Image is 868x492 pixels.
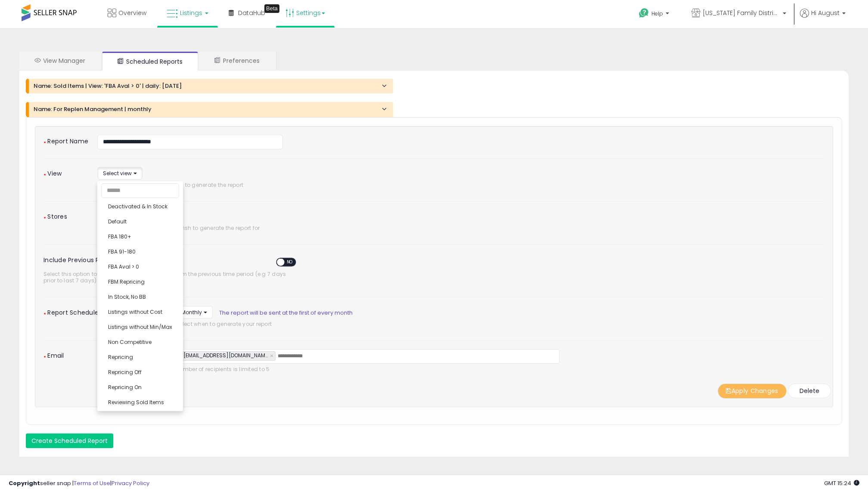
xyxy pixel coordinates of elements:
[43,355,46,359] span: ★
[37,135,91,144] label: Report Name
[26,433,113,448] button: Create Scheduled Report
[176,306,213,319] button: Monthly
[824,479,859,487] span: 2025-10-14 15:24 GMT
[37,210,91,219] label: Stores
[284,258,296,266] span: NO
[199,52,275,70] a: Preferences
[214,57,220,63] i: User Preferences
[176,321,825,327] span: Select when to generate your report
[108,233,131,240] span: FBA 180+
[108,384,142,391] span: Repricing On
[74,479,110,487] a: Terms of Use
[718,384,787,399] button: Apply Changes
[238,9,265,17] span: DataHub
[19,52,101,70] a: View Manager
[9,480,149,488] div: seller snap | |
[108,278,145,285] span: FBM Repricing
[108,353,133,361] span: Repricing
[43,173,46,176] span: ★
[788,384,831,398] button: Delete
[108,263,139,270] span: FBA Aval > 0
[108,368,142,376] span: Repricing Off
[651,10,663,17] span: Help
[108,399,164,406] span: Reviewing Sold Items
[811,9,840,17] span: Hi August
[34,106,387,112] h4: Name: For Replen Management | monthly
[103,170,132,177] span: Select view
[703,9,780,17] span: [US_STATE] Family Distribution
[118,9,146,17] span: Overview
[97,167,143,179] button: Select view
[180,9,202,17] span: Listings
[632,1,678,28] a: Help
[213,306,753,317] span: The report will be sent at the first of every month
[43,216,46,220] span: ★
[264,4,279,13] div: Tooltip anchor
[181,309,202,316] span: Monthly
[37,306,169,315] label: Report Schedule
[34,57,40,63] i: View Manager
[43,140,46,144] span: ★
[43,312,46,316] span: ★
[182,352,268,359] span: [EMAIL_ADDRESS][DOMAIN_NAME]
[9,479,40,487] strong: Copyright
[108,248,136,255] span: FBA 91-180
[108,338,152,346] span: Non Competitive
[108,218,127,225] span: Default
[108,323,172,331] span: Listings without Min/Max
[108,203,167,210] span: Deactivated & In Stock
[639,8,649,19] i: Get Help
[97,225,475,231] span: Select one or more stores you wish to generate the report for
[102,52,198,71] a: Scheduled Reports
[37,167,91,176] label: View
[34,83,387,89] h4: Name: Sold Items | View: 'FBA Aval > 0' | daily: [DATE]
[108,308,162,316] span: Listings without Cost
[43,271,295,284] span: Select this option to include columns with data from the previous time period (e.g 7 days prior t...
[43,254,304,269] label: Include Previous Period
[97,182,548,188] span: Select the View that will be used to generate the report
[37,349,169,358] label: Email
[800,9,846,28] a: Hi August
[108,293,146,300] span: In Stock, No BB
[118,58,124,64] i: Scheduled Reports
[270,352,275,360] a: ×
[112,479,149,487] a: Privacy Policy
[176,366,560,372] span: Number of recipients is limited to 5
